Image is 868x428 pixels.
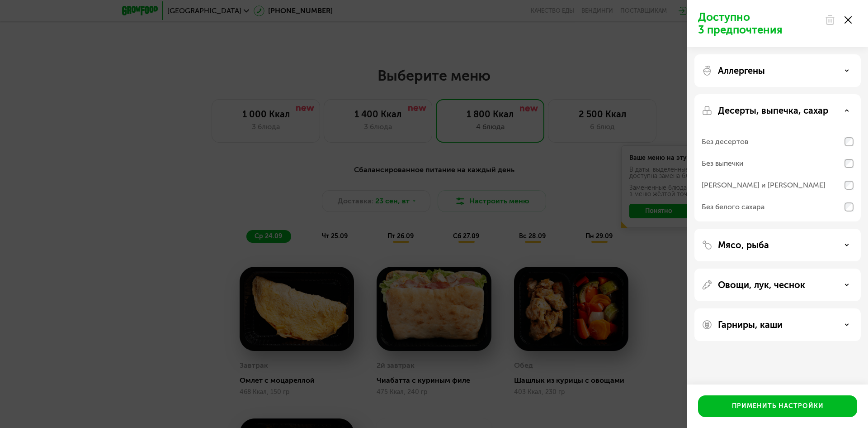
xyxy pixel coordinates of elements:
[702,202,764,212] div: Без белого сахара
[718,105,828,116] p: Десерты, выпечка, сахар
[698,11,819,36] p: Доступно 3 предпочтения
[702,180,826,191] div: [PERSON_NAME] и [PERSON_NAME]
[702,158,744,169] div: Без выпечки
[718,279,805,290] p: Овощи, лук, чеснок
[718,65,765,76] p: Аллергены
[732,402,824,411] div: Применить настройки
[702,136,748,147] div: Без десертов
[718,319,783,330] p: Гарниры, каши
[718,240,769,250] p: Мясо, рыба
[698,395,857,417] button: Применить настройки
